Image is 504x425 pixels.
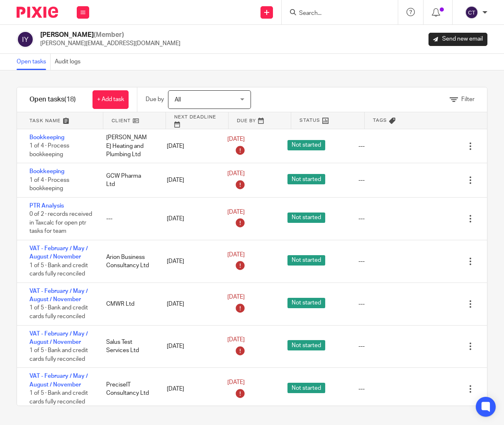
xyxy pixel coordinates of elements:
[17,31,34,48] img: svg%3E
[29,390,88,405] span: 1 of 5 · Bank and credit cards fully reconciled
[17,7,58,18] img: Pixie
[40,39,180,48] p: [PERSON_NAME][EMAIL_ADDRESS][DOMAIN_NAME]
[227,337,245,343] span: [DATE]
[29,95,76,104] h1: Open tasks
[158,210,219,227] div: [DATE]
[93,90,129,109] a: + Add task
[98,249,158,274] div: Arion Business Consultancy Ltd
[358,142,365,150] div: ---
[98,334,158,359] div: Salus Test Services Ltd
[358,342,365,350] div: ---
[94,31,124,38] span: (Member)
[465,6,478,19] img: svg%3E
[40,31,180,39] h2: [PERSON_NAME]
[29,177,69,192] span: 1 of 4 · Process bookkeeping
[29,331,88,345] a: VAT - February / May / August / November
[29,348,88,362] span: 1 of 5 · Bank and credit cards fully reconciled
[29,305,88,320] span: 1 of 5 · Bank and credit cards fully reconciled
[227,137,245,142] span: [DATE]
[158,172,219,188] div: [DATE]
[429,33,487,46] a: Send new email
[158,338,219,355] div: [DATE]
[287,212,325,223] span: Not started
[158,381,219,397] div: [DATE]
[227,171,245,176] span: [DATE]
[64,96,76,103] span: (18)
[287,298,325,308] span: Not started
[29,263,88,277] span: 1 of 5 · Bank and credit cards fully reconciled
[358,385,365,393] div: ---
[287,255,325,266] span: Not started
[158,253,219,270] div: [DATE]
[98,168,158,193] div: GCW Pharma Ltd
[158,296,219,312] div: [DATE]
[175,97,181,103] span: All
[55,54,85,70] a: Audit logs
[299,117,320,124] span: Status
[29,203,64,209] a: PTR Analysis
[29,135,64,140] a: Bookkeeping
[29,246,88,260] a: VAT - February / May / August / November
[298,10,373,17] input: Search
[146,95,164,104] p: Due by
[29,169,64,174] a: Bookkeeping
[287,140,325,150] span: Not started
[227,379,245,385] span: [DATE]
[358,300,365,308] div: ---
[227,295,245,300] span: [DATE]
[29,143,69,158] span: 1 of 4 · Process bookkeeping
[373,117,387,124] span: Tags
[98,129,158,163] div: [PERSON_NAME] Heating and Plumbing Ltd
[461,97,475,102] span: Filter
[358,215,365,223] div: ---
[358,176,365,184] div: ---
[98,210,158,227] div: ---
[17,54,51,70] a: Open tasks
[29,288,88,302] a: VAT - February / May / August / November
[227,252,245,258] span: [DATE]
[98,296,158,312] div: CMWR Ltd
[287,383,325,393] span: Not started
[287,340,325,350] span: Not started
[227,209,245,215] span: [DATE]
[358,257,365,266] div: ---
[29,212,92,234] span: 0 of 2 · records received in Taxcalc for open ptr tasks for team
[287,174,325,184] span: Not started
[98,377,158,402] div: PreciseIT Consultancy Ltd
[29,373,88,387] a: VAT - February / May / August / November
[158,138,219,155] div: [DATE]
